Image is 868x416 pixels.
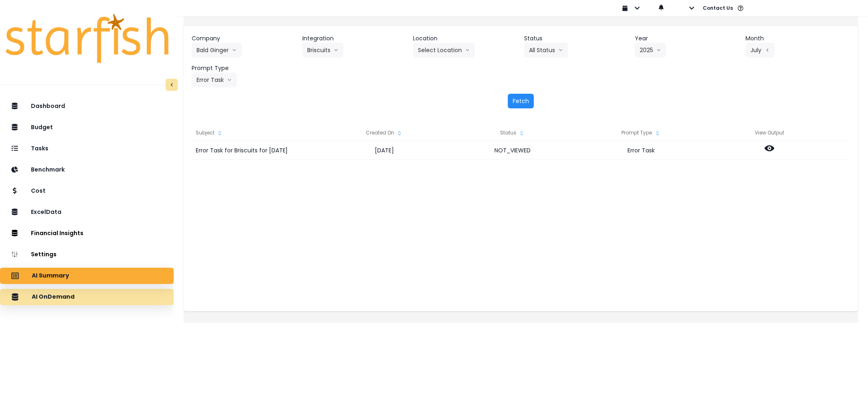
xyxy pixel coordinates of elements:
svg: arrow down line [227,76,232,84]
button: Error Taskarrow down line [192,73,237,87]
p: Tasks [31,145,48,152]
header: Company [192,34,296,43]
svg: arrow left line [765,46,770,54]
header: Prompt Type [192,64,296,73]
p: Dashboard [31,103,65,110]
svg: arrow down line [558,46,563,54]
button: Briscuitsarrow down line [302,43,343,57]
p: Benchmark [31,166,65,173]
header: Integration [302,34,407,43]
svg: arrow down line [656,46,661,54]
p: Cost [31,187,46,194]
div: [DATE] [320,141,448,160]
svg: sort [518,130,525,136]
div: View Output [706,125,834,141]
p: AI OnDemand [32,293,74,301]
div: NOT_VIEWED [448,141,577,160]
div: Created On [320,125,448,141]
div: Status [448,125,577,141]
svg: sort [396,130,403,136]
div: Error Task [577,141,706,160]
button: Bald Gingerarrow down line [192,43,242,57]
p: AI Summary [32,272,69,280]
div: Error Task for Briscuits for [DATE] [192,141,320,160]
svg: sort [654,130,661,136]
div: Prompt Type [577,125,706,141]
svg: arrow down line [334,46,339,54]
header: Status [524,34,628,43]
button: All Statusarrow down line [524,43,568,57]
p: ExcelData [31,209,61,216]
button: Fetch [508,94,534,108]
header: Year [635,34,739,43]
svg: arrow down line [232,46,237,54]
header: Month [746,34,850,43]
button: Julyarrow left line [746,43,775,57]
svg: arrow down line [465,46,470,54]
header: Location [413,34,517,43]
div: Subject [192,125,320,141]
button: 2025arrow down line [635,43,666,57]
svg: sort [216,130,223,136]
p: Budget [31,124,53,131]
button: Select Locationarrow down line [413,43,475,57]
